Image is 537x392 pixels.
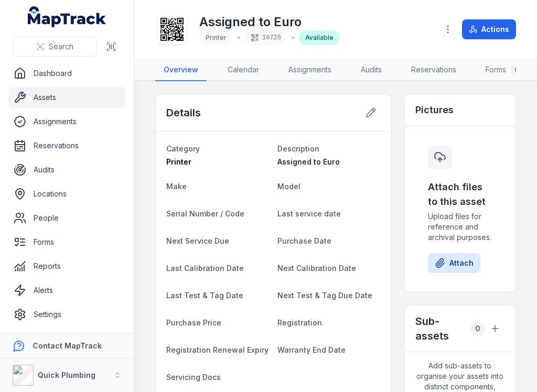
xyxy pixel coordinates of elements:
span: Search [49,41,73,52]
span: Printer [166,157,191,166]
span: Last service date [277,209,341,218]
span: Printer [206,34,227,41]
span: Registration Renewal Expiry [166,345,268,354]
h3: Pictures [415,103,454,117]
a: Assignments [8,111,125,132]
span: Next Test & Tag Due Date [277,291,372,300]
span: Assigned to Euro [277,157,340,166]
a: Overview [155,59,207,81]
a: Reservations [8,135,125,156]
span: Purchase Price [166,318,221,327]
h3: Attach files to this asset [428,180,492,209]
span: Next Service Due [166,236,229,245]
a: Settings [8,304,125,325]
h2: Details [166,105,201,120]
a: Assets [8,87,125,108]
a: Forms0 [477,59,531,81]
span: Servicing Docs [166,373,221,382]
span: Category [166,144,200,153]
span: Last Calibration Date [166,264,244,273]
a: Locations [8,183,125,204]
a: Reports [8,256,125,277]
button: Search [13,37,97,57]
a: Audits [8,159,125,180]
a: People [8,208,125,228]
span: Upload files for reference and archival purposes. [428,211,492,243]
span: Description [277,144,319,153]
span: Warranty End Date [277,345,346,354]
a: Dashboard [8,63,125,84]
div: Available [299,30,340,45]
span: Model [277,182,300,191]
a: Calendar [219,59,267,81]
span: Serial Number / Code [166,209,244,218]
span: Next Calibration Date [277,264,356,273]
span: Purchase Date [277,236,331,245]
strong: Contact MapTrack [33,341,102,350]
a: Alerts [8,280,125,301]
span: Make [166,182,187,191]
a: Forms [8,232,125,253]
a: Reservations [403,59,465,81]
div: 0 [470,321,485,336]
h2: Sub-assets [415,314,466,343]
span: Last Test & Tag Date [166,291,243,300]
button: Actions [462,19,516,39]
div: 0 [510,63,523,76]
strong: Quick Plumbing [38,371,95,379]
h1: Assigned to Euro [199,14,340,30]
div: 16726 [244,30,287,45]
a: MapTrack [28,6,106,27]
a: Assignments [280,59,340,81]
span: Registration [277,318,322,327]
button: Attach [428,253,480,273]
a: Audits [352,59,390,81]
